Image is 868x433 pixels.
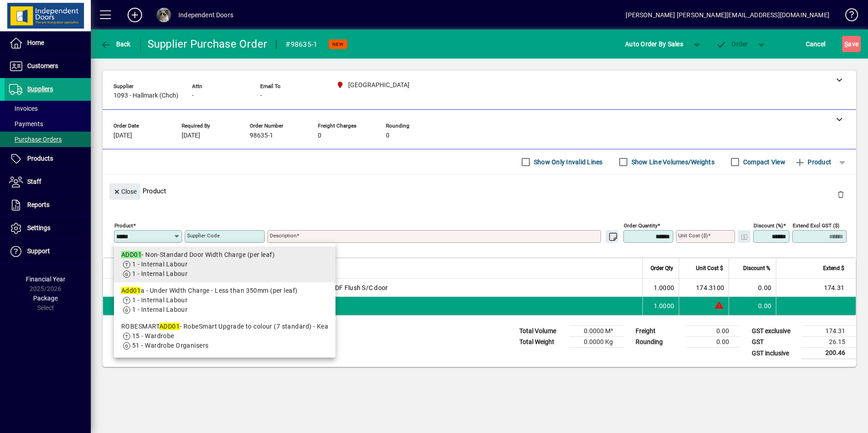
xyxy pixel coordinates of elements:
span: 0 [318,132,321,139]
app-page-header-button: Delete [830,190,852,198]
mat-label: Unit Cost ($) [678,232,708,239]
span: 0 [386,132,390,139]
span: 98635-1 [250,132,273,139]
a: Payments [5,116,91,132]
button: Auto Order By Sales [621,36,688,52]
span: [DATE] [182,132,200,139]
span: 1 - Internal Labour [132,261,187,268]
div: - Non-Standard Door Width Charge (per leaf) [121,250,328,260]
td: Rounding [631,337,686,348]
span: S [844,40,848,48]
span: 1 - Internal Labour [132,306,187,313]
div: #98635-1 [286,37,317,52]
button: Order [711,36,753,52]
td: 0.00 [729,279,776,297]
span: Extend $ [823,263,844,273]
span: 1093 - Hallmark (Chch) [113,92,178,99]
span: 1 - Internal Labour [132,270,187,277]
div: Independent Doors [178,8,233,22]
td: 0.00 [686,337,740,348]
span: Unit Cost $ [696,263,723,273]
td: GST exclusive [747,326,802,337]
td: 26.15 [802,337,856,348]
label: Show Only Invalid Lines [532,157,603,167]
span: Support [27,247,50,255]
label: Compact View [741,157,785,167]
td: 174.31 [776,279,856,297]
mat-label: Extend excl GST ($) [793,222,839,229]
span: 1 - Internal Labour [132,296,187,304]
a: Reports [5,194,91,216]
a: Invoices [5,101,91,116]
td: 0.0000 M³ [569,326,624,337]
span: Order [716,40,748,48]
div: a - Under Width Charge - Less than 350mm (per leaf) [121,286,328,295]
button: Close [109,183,140,200]
span: Suppliers [27,85,53,93]
span: [DATE] [113,132,132,139]
a: Purchase Orders [5,132,91,147]
span: Cancel [806,37,826,51]
td: 0.00 [686,326,740,337]
span: - [192,92,194,99]
span: Staff [27,178,41,185]
mat-label: Product [114,222,133,229]
span: Close [113,184,137,199]
button: Delete [830,183,852,205]
span: Back [100,40,131,48]
em: Add01 [121,287,141,294]
button: Back [98,36,133,52]
td: GST [747,337,802,348]
a: Settings [5,217,91,240]
span: 51 - Wardrobe Organisers [132,342,209,349]
span: Products [27,155,53,162]
span: NEW [332,41,344,47]
td: Total Weight [515,337,569,348]
a: Knowledge Base [838,2,857,31]
td: 0.0000 Kg [569,337,624,348]
em: ADD01 [121,251,142,258]
div: ROBESMART - RobeSmart Upgrade to colour (7 standard) - Kea [121,322,328,331]
a: Staff [5,171,91,193]
span: Reports [27,201,49,208]
button: Save [842,36,861,52]
label: Show Line Volumes/Weights [630,157,715,167]
app-page-header-button: Close [107,187,143,195]
mat-label: Discount (%) [754,222,783,229]
span: 15 - Wardrobe [132,332,174,340]
a: Customers [5,55,91,78]
div: Product [103,174,856,207]
div: Supplier Purchase Order [148,37,267,51]
em: ADD01 [159,323,180,330]
app-page-header-button: Back [91,36,141,52]
td: Total Volume [515,326,569,337]
a: Products [5,148,91,170]
mat-option: ROBESMARTADD01 - RobeSmart Upgrade to colour (7 standard) - Kea [114,318,335,354]
span: Payments [9,120,43,128]
span: Discount % [743,263,770,273]
td: 200.46 [802,348,856,359]
a: Home [5,32,91,54]
td: GST inclusive [747,348,802,359]
td: 174.31 [802,326,856,337]
span: Auto Order By Sales [625,37,683,51]
mat-option: ADD01 - Non-Standard Door Width Charge (per leaf) [114,246,335,282]
span: Package [33,295,58,302]
button: Add [120,7,149,23]
span: - [260,92,262,99]
button: Cancel [804,36,828,52]
span: Financial Year [26,276,65,283]
div: [PERSON_NAME] [PERSON_NAME][EMAIL_ADDRESS][DOMAIN_NAME] [626,8,829,22]
span: Customers [27,62,58,69]
span: ave [844,37,858,51]
td: 174.3100 [679,279,729,297]
span: Purchase Orders [9,136,62,143]
a: Support [5,240,91,263]
mat-label: Supplier Code [187,232,220,239]
td: 1.0000 [642,297,679,315]
mat-label: Order Quantity [624,222,657,229]
mat-error: Required [270,243,613,252]
span: Home [27,39,44,46]
span: Invoices [9,105,38,112]
span: Order Qty [651,263,673,273]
